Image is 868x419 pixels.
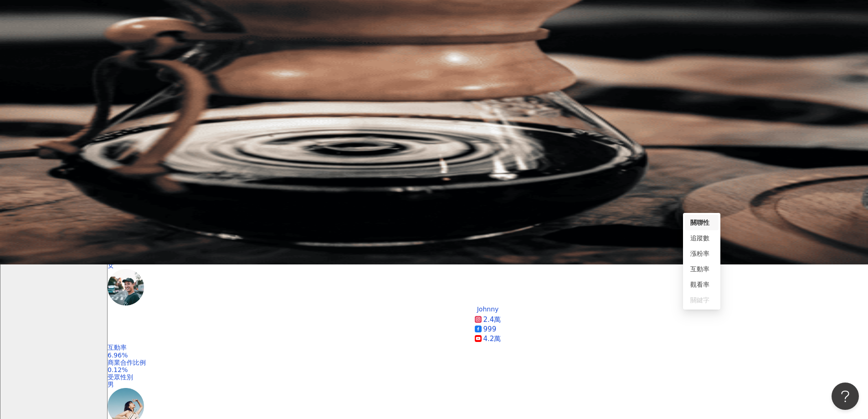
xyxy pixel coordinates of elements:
div: 999 [483,325,497,334]
div: 觀看率 [685,277,719,292]
div: 關聯性 [690,217,713,228]
div: 追蹤數 [685,230,719,246]
div: 關聯性 [685,215,719,230]
div: 0.12% [108,366,868,373]
div: 2.4萬 [483,315,501,325]
iframe: Help Scout Beacon - Open [832,383,859,410]
div: 女 [108,262,868,269]
div: 觀看率 [690,279,713,290]
div: 男 [108,381,868,388]
div: 漲粉率 [685,246,719,261]
div: 關鍵字 [690,295,713,305]
div: 4.2萬 [483,334,501,344]
div: 互動率 [690,264,713,274]
div: 商業合作比例 [108,359,868,366]
div: 互動率 [108,344,868,351]
a: Johnny2.4萬9994.2萬互動率6.96%商業合作比例0.12%受眾性別男 [108,305,868,388]
img: KOL Avatar [108,269,144,305]
div: 追蹤數 [690,233,713,243]
div: Johnny [477,305,499,313]
a: KOL Avatar [108,269,868,305]
div: 6.96% [108,352,868,359]
div: 受眾性別 [108,373,868,381]
div: 互動率 [685,261,719,277]
div: 漲粉率 [690,248,713,259]
div: 關鍵字 [685,292,719,308]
